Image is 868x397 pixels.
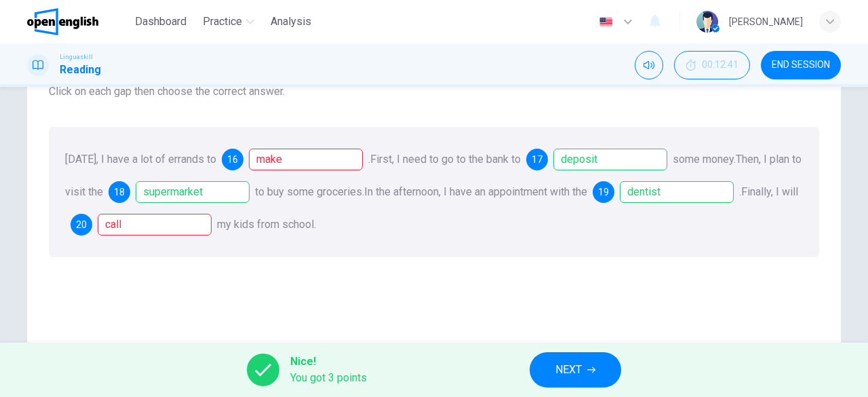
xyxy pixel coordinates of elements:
[27,8,130,35] a: OpenEnglish logo
[65,153,216,166] span: [DATE], I have a lot of errands to
[696,11,718,33] img: Profile picture
[772,60,830,71] span: END SESSION
[255,185,364,198] span: to buy some groceries.
[597,17,614,27] img: en
[60,52,93,62] span: Linguaskill
[741,185,798,198] span: Finally, I will
[526,149,667,170] div: deposit
[217,218,316,231] span: my kids from school.
[130,10,192,34] button: Dashboard
[729,14,803,30] div: [PERSON_NAME]
[197,10,260,34] button: Practice
[136,181,250,203] div: supermarket
[108,181,250,203] div: supermarket
[739,185,741,198] span: .
[60,62,101,78] h1: Reading
[49,83,819,100] span: Click on each gap then choose the correct answer.
[553,149,667,170] div: deposit
[674,51,750,79] div: Hide
[114,187,125,197] span: 18
[674,51,750,79] button: 00:12:41
[265,10,317,34] button: Analysis
[530,352,621,387] button: NEXT
[635,51,663,79] div: Mute
[98,214,212,235] div: call
[222,149,363,170] div: run
[593,181,734,203] div: dentist
[364,185,587,198] span: In the afternoon, I have an appointment with the
[370,153,521,166] span: First, I need to go to the bank to
[702,60,738,71] span: 00:12:41
[598,187,609,197] span: 19
[76,220,87,229] span: 20
[555,360,582,379] span: NEXT
[71,214,212,235] div: collect
[227,155,238,164] span: 16
[673,153,736,166] span: some money.
[27,8,98,35] img: OpenEnglish logo
[135,14,186,30] span: Dashboard
[620,181,734,203] div: dentist
[290,370,367,386] span: You got 3 points
[761,51,841,79] button: END SESSION
[249,149,363,170] div: make
[368,153,370,166] span: .
[532,155,542,164] span: 17
[290,354,367,370] span: Nice!
[271,14,311,30] span: Analysis
[203,14,242,30] span: Practice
